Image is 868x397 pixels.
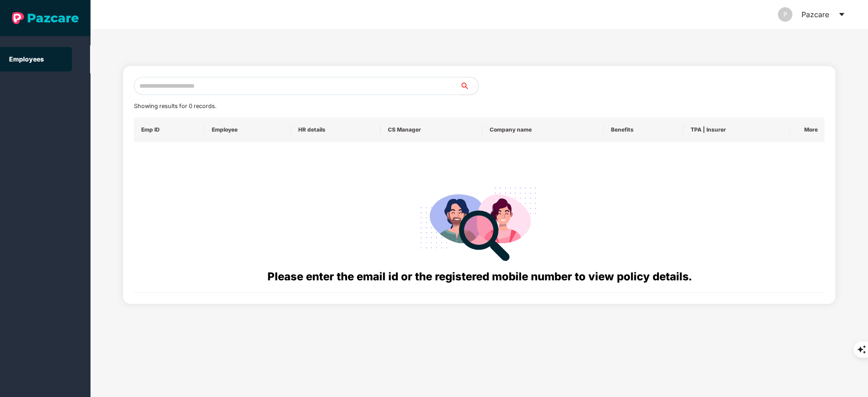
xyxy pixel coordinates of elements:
[134,103,216,109] span: Showing results for 0 records.
[790,118,825,142] th: More
[783,7,787,22] span: P
[9,55,44,63] a: Employees
[604,118,683,142] th: Benefits
[838,11,845,18] span: caret-down
[460,77,479,95] button: search
[267,270,692,283] span: Please enter the email id or the registered mobile number to view policy details.
[683,118,790,142] th: TPA | Insurer
[134,118,205,142] th: Emp ID
[460,82,478,90] span: search
[291,118,380,142] th: HR details
[205,118,291,142] th: Employee
[482,118,604,142] th: Company name
[381,118,482,142] th: CS Manager
[414,176,544,268] img: svg+xml;base64,PHN2ZyB4bWxucz0iaHR0cDovL3d3dy53My5vcmcvMjAwMC9zdmciIHdpZHRoPSIyODgiIGhlaWdodD0iMj...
